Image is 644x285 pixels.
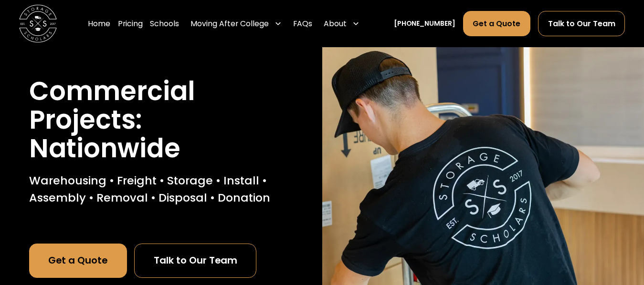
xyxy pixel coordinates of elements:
a: Talk to Our Team [538,11,625,36]
a: Get a Quote [29,244,127,277]
div: About [324,18,347,30]
div: Moving After College [190,18,269,30]
a: FAQs [293,10,312,37]
a: [PHONE_NUMBER] [394,19,455,29]
a: Schools [150,10,179,37]
a: Get a Quote [463,11,531,36]
h1: Commercial Projects: Nationwide [29,77,293,163]
a: Pricing [118,10,143,37]
img: Storage Scholars main logo [19,5,57,42]
a: Home [88,10,110,37]
p: Warehousing • Freight • Storage • Install • Assembly • Removal • Disposal • Donation [29,172,293,206]
a: Talk to Our Team [134,244,256,277]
